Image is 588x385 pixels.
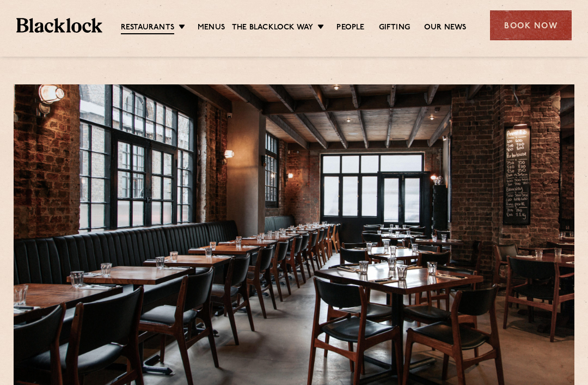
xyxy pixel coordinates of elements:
[16,18,102,33] img: BL_Textured_Logo-footer-cropped.svg
[198,22,225,33] a: Menus
[490,10,572,40] div: Book Now
[232,22,313,33] a: The Blacklock Way
[424,22,467,33] a: Our News
[336,22,364,33] a: People
[121,22,174,34] a: Restaurants
[379,22,410,33] a: Gifting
